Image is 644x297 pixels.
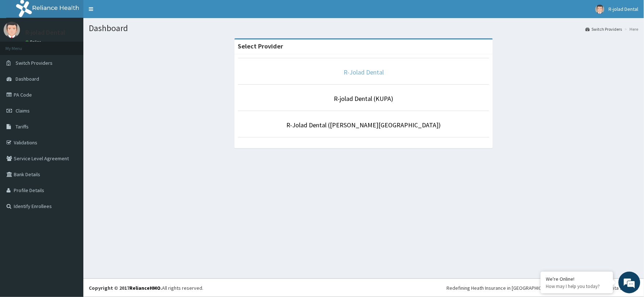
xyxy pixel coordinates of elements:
div: Redefining Heath Insurance in [GEOGRAPHIC_DATA] using Telemedicine and Data Science! [447,284,639,292]
p: R-jolad Dental [25,29,65,36]
p: How may I help you today? [546,283,608,289]
span: Dashboard [16,76,39,82]
img: User Image [4,22,20,38]
span: Tariffs [16,123,29,130]
a: RelianceHMO [129,285,161,291]
footer: All rights reserved. [83,279,644,297]
div: We're Online! [546,276,608,282]
strong: Copyright © 2017 . [89,285,162,291]
li: Here [623,26,639,32]
a: Online [25,39,43,44]
a: Switch Providers [586,26,622,32]
h1: Dashboard [89,24,639,33]
a: R-jolad Dental (KUPA) [334,94,394,103]
span: Claims [16,107,30,114]
strong: Select Provider [238,42,283,50]
a: R-Jolad Dental ([PERSON_NAME][GEOGRAPHIC_DATA]) [287,121,441,129]
span: Switch Providers [16,60,53,66]
img: User Image [595,5,604,14]
span: R-jolad Dental [609,6,639,12]
a: R-Jolad Dental [344,68,384,76]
